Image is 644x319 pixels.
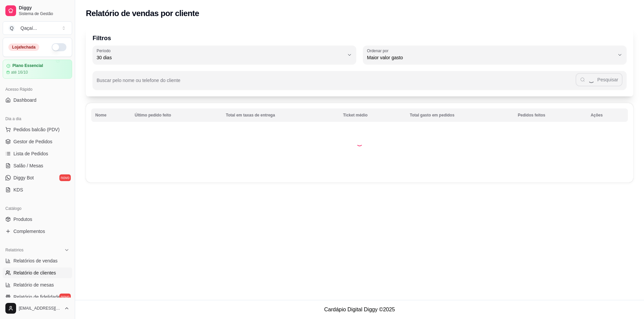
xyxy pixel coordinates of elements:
span: Q [8,25,15,31]
button: Alterar Status [52,43,66,51]
a: Relatório de mesas [3,280,72,290]
button: Período30 dias [93,46,356,64]
a: Plano Essencialaté 16/10 [3,60,72,79]
span: Sistema de Gestão [19,11,69,16]
span: Gestor de Pedidos [13,138,52,145]
a: Relatório de fidelidadenovo [3,292,72,302]
span: Pedidos balcão (PDV) [13,126,60,133]
div: Catálogo [3,203,72,214]
a: Lista de Pedidos [3,148,72,159]
input: Buscar pelo nome ou telefone do cliente [97,80,576,86]
span: Diggy [19,5,69,11]
button: [EMAIL_ADDRESS][DOMAIN_NAME] [3,300,72,316]
span: Relatórios [5,247,23,253]
a: Produtos [3,214,72,225]
span: Maior valor gasto [367,54,614,61]
span: 30 dias [97,54,344,61]
div: Loading [356,140,363,146]
footer: Cardápio Digital Diggy © 2025 [75,300,644,319]
a: Diggy Botnovo [3,172,72,183]
span: Produtos [13,216,32,223]
a: Relatórios de vendas [3,255,72,266]
span: Relatório de fidelidade [13,294,60,300]
span: Complementos [13,228,45,235]
div: Acesso Rápido [3,84,72,95]
a: Complementos [3,226,72,237]
article: Plano Essencial [12,63,43,68]
label: Ordenar por [367,48,391,54]
button: Select a team [3,21,72,35]
span: Diggy Bot [13,174,34,181]
article: até 16/10 [11,70,28,75]
span: Dashboard [13,97,37,103]
a: Dashboard [3,95,72,105]
button: Ordenar porMaior valor gasto [363,46,627,64]
span: Lista de Pedidos [13,150,48,157]
h2: Relatório de vendas por cliente [86,8,199,19]
p: Filtros [93,33,627,43]
div: Qaçaí ... [20,25,37,31]
a: Relatório de clientes [3,267,72,278]
a: Gestor de Pedidos [3,136,72,147]
span: KDS [13,186,23,193]
div: Dia a dia [3,113,72,124]
label: Período [97,48,113,54]
span: Relatório de clientes [13,269,56,276]
a: DiggySistema de Gestão [3,3,72,19]
span: Salão / Mesas [13,162,43,169]
button: Pedidos balcão (PDV) [3,124,72,135]
span: Relatórios de vendas [13,257,58,264]
span: [EMAIL_ADDRESS][DOMAIN_NAME] [19,306,61,311]
a: Salão / Mesas [3,160,72,171]
a: KDS [3,184,72,195]
span: Relatório de mesas [13,282,54,288]
div: Loja fechada [8,44,39,51]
